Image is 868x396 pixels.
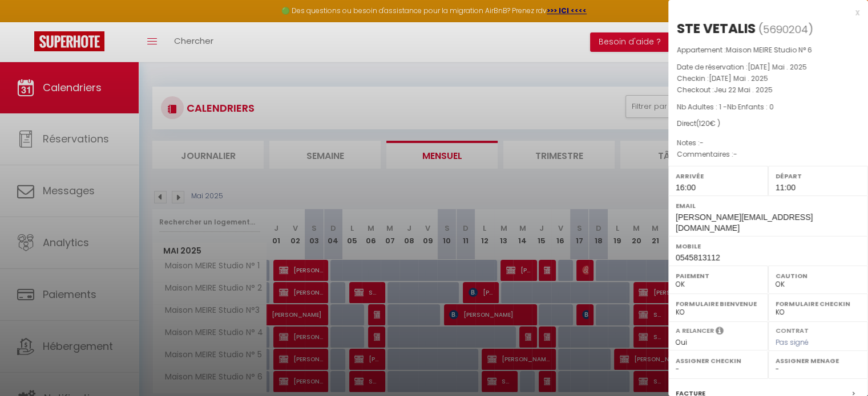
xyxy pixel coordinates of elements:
[776,337,809,347] span: Pas signé
[677,149,859,160] p: Commentaires :
[763,22,808,36] span: 5690204
[676,298,761,309] label: Formulaire Bienvenue
[676,183,696,192] span: 16:00
[677,73,859,84] p: Checkin :
[733,149,737,159] span: -
[776,326,809,333] label: Contrat
[676,253,720,262] span: 0545813112
[716,326,724,338] i: Sélectionner OUI si vous souhaiter envoyer les séquences de messages post-checkout
[677,44,859,56] p: Appartement :
[677,19,756,38] div: STE VETALIS
[676,170,761,182] label: Arrivée
[776,183,796,192] span: 11:00
[677,102,774,112] span: Nb Adultes : 1 -
[668,6,859,19] div: x
[727,102,774,112] span: Nb Enfants : 0
[696,119,720,128] span: ( € )
[726,45,812,55] span: Maison MEIRE Studio N° 6
[677,84,859,96] p: Checkout :
[776,298,861,309] label: Formulaire Checkin
[758,21,813,37] span: ( )
[776,270,861,281] label: Caution
[776,355,861,366] label: Assigner Menage
[676,326,714,336] label: A relancer
[676,270,761,281] label: Paiement
[677,137,859,149] p: Notes :
[676,213,813,232] span: [PERSON_NAME][EMAIL_ADDRESS][DOMAIN_NAME]
[676,240,861,252] label: Mobile
[676,355,761,366] label: Assigner Checkin
[677,119,859,129] div: Direct
[714,85,773,95] span: Jeu 22 Mai . 2025
[699,119,710,128] span: 120
[677,62,859,73] p: Date de réservation :
[709,74,768,83] span: [DATE] Mai . 2025
[676,200,861,211] label: Email
[748,62,807,72] span: [DATE] Mai . 2025
[700,138,704,148] span: -
[776,170,861,182] label: Départ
